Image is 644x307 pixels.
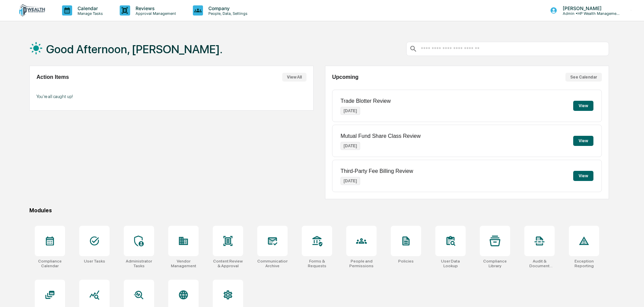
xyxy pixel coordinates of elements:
div: Compliance Library [480,259,510,268]
div: Audit & Document Logs [524,259,555,268]
p: Third-Party Fee Billing Review [341,168,413,174]
h2: Upcoming [332,74,358,80]
p: People, Data, Settings [203,11,251,16]
p: [DATE] [341,177,360,185]
div: Compliance Calendar [35,259,65,268]
button: View All [282,73,306,82]
h2: Action Items [36,74,69,80]
div: Communications Archive [257,259,288,268]
p: [DATE] [341,107,360,115]
div: People and Permissions [346,259,377,268]
p: Approval Management [130,11,179,16]
div: User Data Lookup [435,259,466,268]
p: Trade Blotter Review [341,98,391,104]
div: Vendor Management [168,259,199,268]
button: View [573,171,593,181]
p: Manage Tasks [72,11,106,16]
div: Administrator Tasks [124,259,154,268]
p: Company [203,5,251,11]
div: Exception Reporting [569,259,599,268]
p: [PERSON_NAME] [557,5,620,11]
button: View [573,136,593,146]
div: Modules [29,207,609,214]
iframe: Open customer support [622,285,641,303]
p: Reviews [130,5,179,11]
p: Admin • HP Wealth Management, LLC [557,11,620,16]
img: logo [16,4,49,17]
p: Mutual Fund Share Class Review [341,133,420,139]
div: Policies [398,259,414,264]
p: Calendar [72,5,106,11]
p: [DATE] [341,142,360,150]
div: Forms & Requests [302,259,332,268]
h1: Good Afternoon, [PERSON_NAME]. [46,42,223,56]
button: See Calendar [565,73,602,82]
div: Content Review & Approval [213,259,243,268]
div: User Tasks [84,259,105,264]
button: View [573,101,593,111]
p: You're all caught up! [36,94,306,99]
